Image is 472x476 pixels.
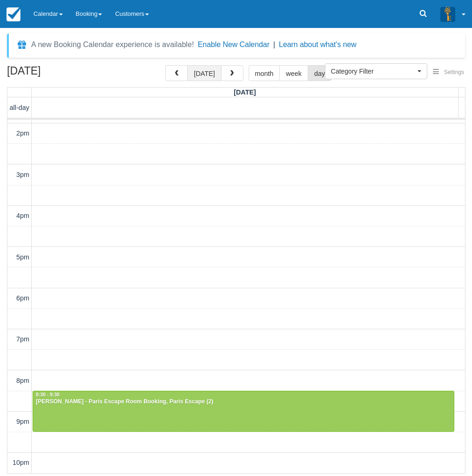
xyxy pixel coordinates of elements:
h2: [DATE] [7,65,125,82]
span: [DATE] [234,88,256,96]
button: day [308,65,331,81]
span: 6pm [16,294,29,302]
button: month [249,65,280,81]
a: Learn about what's new [279,41,357,48]
span: 5pm [16,253,29,261]
span: | [273,41,275,48]
span: 7pm [16,335,29,343]
a: 8:30 - 9:30[PERSON_NAME] - Paris Escape Room Booking, Paris Escape (2) [33,391,454,432]
img: checkfront-main-nav-mini-logo.png [7,7,20,21]
span: all-day [10,104,29,111]
div: [PERSON_NAME] - Paris Escape Room Booking, Paris Escape (2) [35,398,452,406]
span: Category Filter [331,67,415,76]
span: 2pm [16,129,29,137]
span: Settings [444,69,464,75]
button: week [279,65,308,81]
span: 8:30 - 9:30 [36,392,60,397]
span: 8pm [16,377,29,384]
span: 3pm [16,171,29,178]
button: Settings [427,66,470,79]
img: A3 [440,7,455,21]
div: A new Booking Calendar experience is available! [31,39,194,50]
button: Category Filter [325,63,427,79]
button: Enable New Calendar [198,40,270,49]
span: 4pm [16,212,29,219]
span: 10pm [13,459,29,466]
span: 9pm [16,418,29,425]
button: [DATE] [187,65,221,81]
